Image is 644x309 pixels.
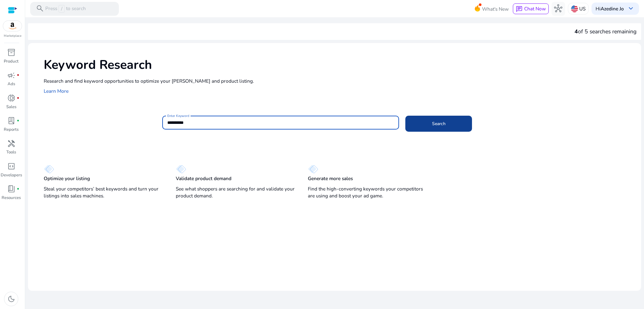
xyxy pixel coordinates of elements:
[7,162,15,170] span: code_blocks
[516,6,523,13] span: chat
[601,5,624,12] b: Azedine Jo
[7,71,15,80] span: campaign
[1,172,22,179] p: Developers
[2,195,21,201] p: Resources
[17,97,19,100] span: fiber_manual_record
[44,88,69,94] a: Learn More
[627,4,635,13] span: keyboard_arrow_down
[6,104,16,110] p: Sales
[44,175,90,182] p: Optimize your listing
[8,81,15,87] p: Ads
[17,188,19,190] span: fiber_manual_record
[7,94,15,102] span: donut_small
[579,3,586,14] p: US
[4,127,19,133] p: Reports
[44,185,163,199] p: Steal your competitors’ best keywords and turn your listings into sales machines.
[176,185,295,199] p: See what shoppers are searching for and validate your product demand.
[432,120,446,127] span: Search
[524,5,546,12] span: Chat Now
[17,74,19,77] span: fiber_manual_record
[552,2,565,16] button: hub
[308,185,427,199] p: Find the high-converting keywords your competitors are using and boost your ad game.
[6,149,16,156] p: Tools
[4,58,19,65] p: Product
[4,34,21,38] p: Marketplace
[7,185,15,193] span: book_4
[3,21,22,31] img: amazon.svg
[167,113,189,118] mat-label: Enter Keyword
[36,4,44,13] span: search
[575,27,636,36] div: of 5 searches remaining
[308,175,353,182] p: Generate more sales
[176,175,231,182] p: Validate product demand
[7,48,15,57] span: inventory_2
[44,165,54,174] img: diamond.svg
[7,117,15,125] span: lab_profile
[176,165,186,174] img: diamond.svg
[44,58,635,73] h1: Keyword Research
[571,5,578,12] img: us.svg
[7,140,15,148] span: handyman
[554,4,562,13] span: hub
[58,5,64,13] span: /
[7,295,15,303] span: dark_mode
[596,6,624,11] p: Hi
[45,5,86,13] p: Press to search
[575,28,578,35] span: 4
[482,3,509,14] span: What's New
[17,119,19,122] span: fiber_manual_record
[44,77,635,85] p: Research and find keyword opportunities to optimize your [PERSON_NAME] and product listing.
[405,116,472,132] button: Search
[513,3,548,14] button: chatChat Now
[308,165,318,174] img: diamond.svg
